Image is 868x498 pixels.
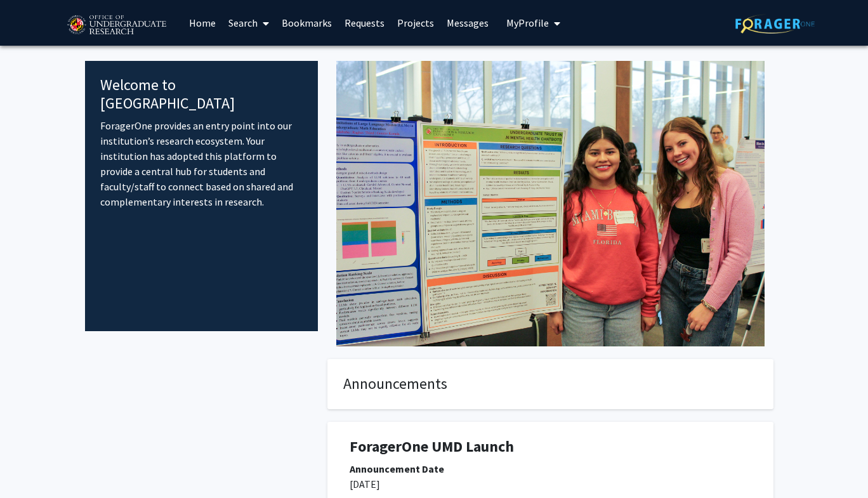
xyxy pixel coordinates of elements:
[10,441,54,488] iframe: Chat
[222,1,275,45] a: Search
[440,1,495,45] a: Messages
[338,1,391,45] a: Requests
[350,461,751,476] div: Announcement Date
[350,438,751,456] h1: ForagerOne UMD Launch
[63,10,170,41] img: University of Maryland Logo
[183,1,222,45] a: Home
[350,476,751,492] p: [DATE]
[275,1,338,45] a: Bookmarks
[100,76,303,113] h4: Welcome to [GEOGRAPHIC_DATA]
[100,118,303,209] p: ForagerOne provides an entry point into our institution’s research ecosystem. Your institution ha...
[506,16,549,29] span: My Profile
[735,14,815,34] img: ForagerOne Logo
[391,1,440,45] a: Projects
[336,61,765,346] img: Cover Image
[343,375,758,393] h4: Announcements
